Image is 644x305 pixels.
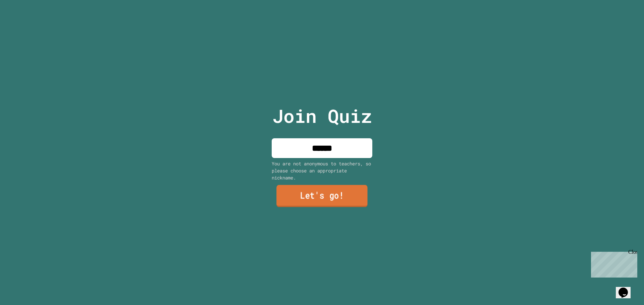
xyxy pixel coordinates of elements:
div: You are not anonymous to teachers, so please choose an appropriate nickname. [272,160,372,181]
iframe: chat widget [588,249,637,278]
p: Join Quiz [272,102,372,130]
a: Let's go! [276,185,368,207]
iframe: chat widget [616,278,637,298]
div: Chat with us now!Close [3,3,46,43]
